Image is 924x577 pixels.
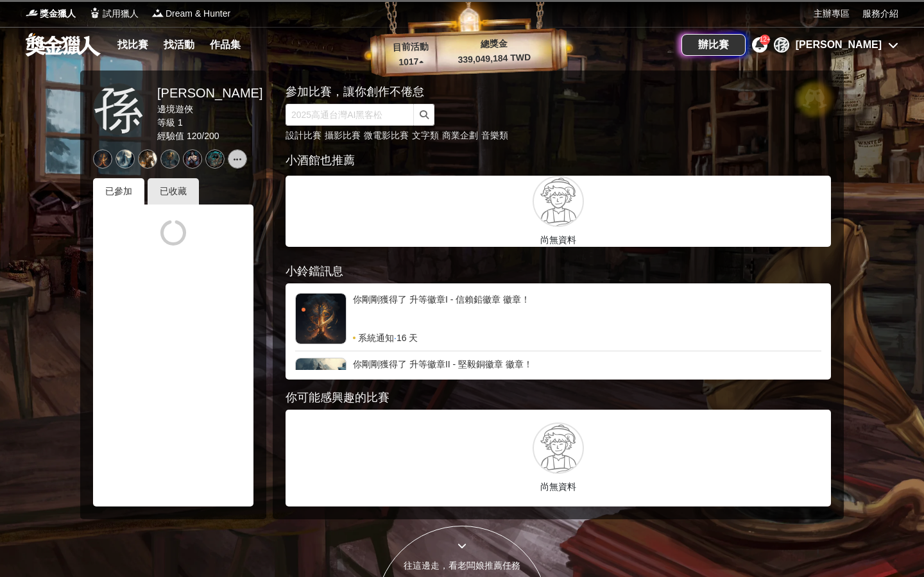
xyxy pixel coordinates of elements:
a: 辦比賽 [681,34,746,56]
div: 已收藏 [148,178,199,205]
a: 服務介紹 [862,7,898,21]
a: 找活動 [158,36,200,54]
a: 攝影比賽 [325,130,361,140]
p: 1017 ▴ [385,54,437,70]
span: 試用獵人 [103,7,139,21]
div: 小酒館也推薦 [286,152,831,169]
a: 你剛剛獲得了 升等徽章I - 信賴鉛徽章 徽章！系統通知·16 天 [295,293,821,344]
span: 獎金獵人 [40,7,76,21]
img: Logo [26,6,38,19]
input: 2025高通台灣AI黑客松 [286,104,414,126]
div: [PERSON_NAME] [796,37,882,53]
div: 你剛剛獲得了 升等徽章II - 堅毅銅徽章 徽章！ [353,358,821,396]
p: 總獎金 [436,35,552,53]
a: LogoDream & Hunter [151,7,230,21]
p: 尚無資料 [286,233,831,247]
div: 邊境遊俠 [157,103,262,116]
span: · [394,331,397,344]
span: 系統通知 [358,331,394,344]
div: [PERSON_NAME] [157,83,262,103]
p: 339,049,184 TWD [436,50,552,67]
img: Logo [89,6,101,19]
a: 找比賽 [112,36,153,54]
a: 主辦專區 [814,7,850,21]
div: 參加比賽，讓你創作不倦怠 [286,83,786,101]
img: Logo [151,6,164,19]
p: 尚無資料 [292,480,825,494]
span: Dream & Hunter [166,7,230,21]
span: 經驗值 [157,131,184,141]
a: 文字類 [412,130,439,140]
div: 孫 [774,37,789,53]
div: 小鈴鐺訊息 [286,263,831,280]
p: 目前活動 [384,40,436,55]
a: Logo獎金獵人 [26,7,76,21]
div: 往這邊走，看老闆娘推薦任務 [376,559,548,573]
span: 12+ [760,36,771,43]
a: 孫 [93,83,144,135]
a: 你剛剛獲得了 升等徽章II - 堅毅銅徽章 徽章！系統通知·16 天 [295,358,821,409]
a: 設計比賽 [286,130,321,140]
a: 音樂類 [481,130,508,140]
a: Logo試用獵人 [89,7,139,21]
span: 16 天 [397,331,418,344]
span: 120 / 200 [187,131,219,141]
div: 你可能感興趣的比賽 [286,389,831,406]
div: 已參加 [93,178,144,205]
div: 你剛剛獲得了 升等徽章I - 信賴鉛徽章 徽章！ [353,293,821,331]
a: 作品集 [205,36,246,54]
a: 商業企劃 [442,130,478,140]
span: 等級 [157,117,175,128]
a: 微電影比賽 [364,130,409,140]
span: 1 [178,117,183,128]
